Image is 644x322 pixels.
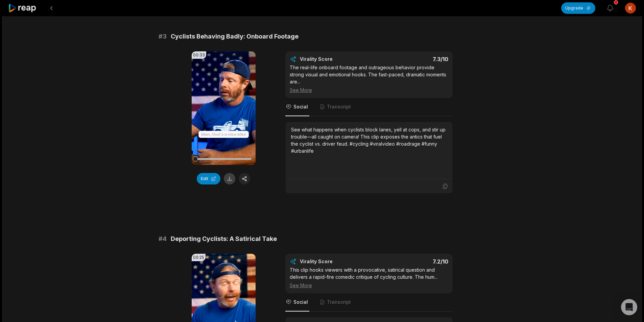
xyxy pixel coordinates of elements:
[561,2,595,14] button: Upgrade
[376,258,448,265] div: 7.2 /10
[376,56,448,63] div: 7.3 /10
[159,234,167,244] span: # 4
[293,103,308,110] span: Social
[290,86,448,94] div: See More
[159,32,167,41] span: # 3
[290,282,448,289] div: See More
[290,64,448,94] div: The real-life onboard footage and outrageous behavior provide strong visual and emotional hooks. ...
[291,126,447,154] div: See what happens when cyclists block lanes, yell at cops, and stir up trouble—all caught on camer...
[621,299,637,315] div: Open Intercom Messenger
[171,234,277,244] span: Deporting Cyclists: A Satirical Take
[285,98,453,116] nav: Tabs
[300,258,373,265] div: Virality Score
[293,299,308,305] span: Social
[171,32,299,41] span: Cyclists Behaving Badly: Onboard Footage
[290,266,448,289] div: This clip hooks viewers with a provocative, satirical question and delivers a rapid-fire comedic ...
[327,299,351,305] span: Transcript
[300,56,373,63] div: Virality Score
[192,51,256,165] video: Your browser does not support mp4 format.
[285,293,453,312] nav: Tabs
[197,173,220,184] button: Edit
[327,103,351,110] span: Transcript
